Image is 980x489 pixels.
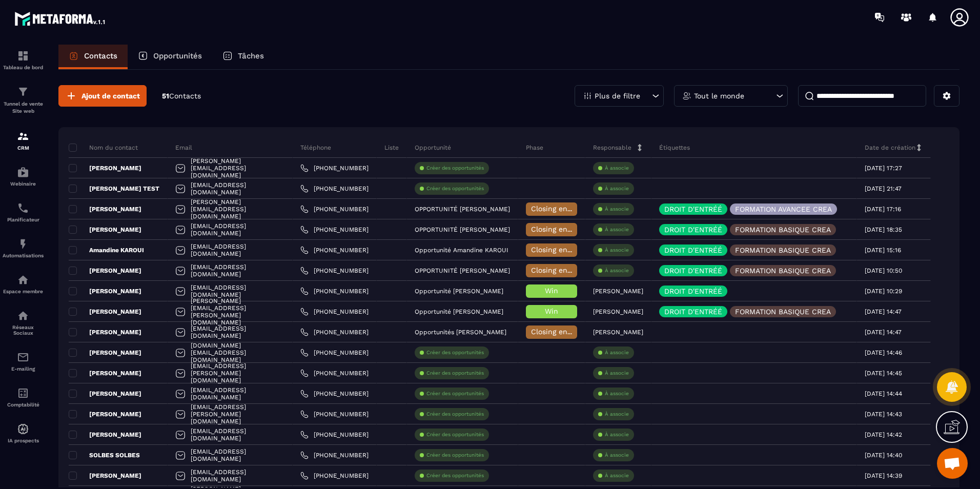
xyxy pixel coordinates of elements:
p: À associe [605,431,629,438]
p: [PERSON_NAME] [69,287,141,295]
a: Opportunités [128,45,212,69]
p: [PERSON_NAME] [69,390,141,398]
a: [PHONE_NUMBER] [300,267,369,275]
p: [PERSON_NAME] [593,329,643,336]
a: social-networksocial-networkRéseaux Sociaux [3,302,44,343]
p: 51 [162,91,201,101]
p: [PERSON_NAME] [69,205,141,213]
p: [DATE] 10:29 [865,288,902,295]
a: [PHONE_NUMBER] [300,369,369,377]
p: Automatisations [3,253,44,258]
p: [PERSON_NAME] [69,349,141,357]
p: Amandine KAROUI [69,246,144,254]
img: automations [17,238,29,250]
a: [PHONE_NUMBER] [300,410,369,418]
p: Contacts [84,51,117,60]
span: Closing en cours [531,266,589,274]
a: [PHONE_NUMBER] [300,205,369,213]
a: formationformationTunnel de vente Site web [3,78,44,123]
div: Ouvrir le chat [937,448,968,479]
p: À associe [605,452,629,459]
p: [DATE] 10:50 [865,267,902,274]
p: OPPORTUNITÉ [PERSON_NAME] [415,267,510,274]
span: Closing en cours [531,328,589,336]
p: CRM [3,145,44,151]
span: Contacts [169,92,201,100]
p: Plus de filtre [595,92,640,99]
img: formation [17,50,29,62]
img: formation [17,130,29,142]
p: Phase [526,144,543,152]
a: emailemailE-mailing [3,343,44,379]
p: DROIT D'ENTRÉÉ [664,267,722,274]
p: [PERSON_NAME] [69,164,141,172]
p: À associe [605,247,629,254]
p: Opportunités [153,51,202,60]
span: Win [545,287,558,295]
p: Opportunité [415,144,451,152]
p: Comptabilité [3,402,44,407]
a: Tâches [212,45,274,69]
p: [DATE] 14:45 [865,370,902,377]
a: automationsautomationsAutomatisations [3,230,44,266]
p: Réseaux Sociaux [3,324,44,336]
p: À associe [605,165,629,172]
img: logo [14,9,107,28]
a: [PHONE_NUMBER] [300,431,369,439]
p: Webinaire [3,181,44,187]
button: Ajout de contact [58,85,147,107]
span: Closing en cours [531,246,589,254]
p: Planificateur [3,217,44,222]
p: [PERSON_NAME] [69,369,141,377]
img: formation [17,86,29,98]
a: accountantaccountantComptabilité [3,379,44,415]
p: [PERSON_NAME] [69,472,141,480]
p: Date de création [865,144,915,152]
span: Ajout de contact [81,91,140,101]
span: Closing en cours [531,225,589,233]
p: [DATE] 14:47 [865,308,902,315]
p: [DATE] 14:47 [865,329,902,336]
p: Créer des opportunités [426,452,484,459]
p: Téléphone [300,144,331,152]
p: FORMATION BASIQUE CREA [735,247,831,254]
a: schedulerschedulerPlanificateur [3,194,44,230]
p: Créer des opportunités [426,472,484,479]
img: social-network [17,310,29,322]
p: Créer des opportunités [426,390,484,397]
p: Email [175,144,192,152]
img: automations [17,274,29,286]
p: Tunnel de vente Site web [3,100,44,115]
a: [PHONE_NUMBER] [300,246,369,254]
a: Contacts [58,45,128,69]
a: formationformationTableau de bord [3,42,44,78]
p: [DATE] 14:46 [865,349,902,356]
p: Opportunité [PERSON_NAME] [415,308,503,315]
p: [DATE] 17:27 [865,165,902,172]
p: E-mailing [3,366,44,372]
p: DROIT D'ENTRÉÉ [664,308,722,315]
p: Créer des opportunités [426,431,484,438]
p: [DATE] 18:35 [865,226,902,233]
img: automations [17,166,29,178]
a: [PHONE_NUMBER] [300,390,369,398]
img: automations [17,423,29,435]
a: [PHONE_NUMBER] [300,185,369,193]
p: [PERSON_NAME] [69,308,141,316]
p: Responsable [593,144,631,152]
p: [PERSON_NAME] [593,288,643,295]
span: Closing en cours [531,205,589,213]
p: Créer des opportunités [426,185,484,192]
p: Créer des opportunités [426,349,484,356]
p: Tableau de bord [3,65,44,70]
p: OPPORTUNITÉ [PERSON_NAME] [415,226,510,233]
a: [PHONE_NUMBER] [300,472,369,480]
p: FORMATION AVANCEE CREA [735,206,832,213]
p: À associe [605,185,629,192]
p: IA prospects [3,438,44,443]
p: [DATE] 14:39 [865,472,902,479]
p: [PERSON_NAME] [69,226,141,234]
p: FORMATION BASIQUE CREA [735,226,831,233]
img: scheduler [17,202,29,214]
p: DROIT D'ENTRÉÉ [664,247,722,254]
